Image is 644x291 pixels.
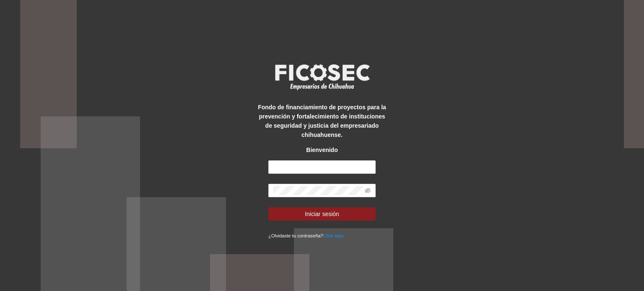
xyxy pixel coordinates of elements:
[270,62,374,93] img: logo
[305,209,339,219] span: Iniciar sesión
[268,233,343,238] small: ¿Olvidaste tu contraseña?
[306,147,338,153] strong: Bienvenido
[323,233,344,238] a: Click aqui
[258,104,386,138] strong: Fondo de financiamiento de proyectos para la prevención y fortalecimiento de instituciones de seg...
[268,207,376,221] button: Iniciar sesión
[365,188,371,193] span: eye-invisible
